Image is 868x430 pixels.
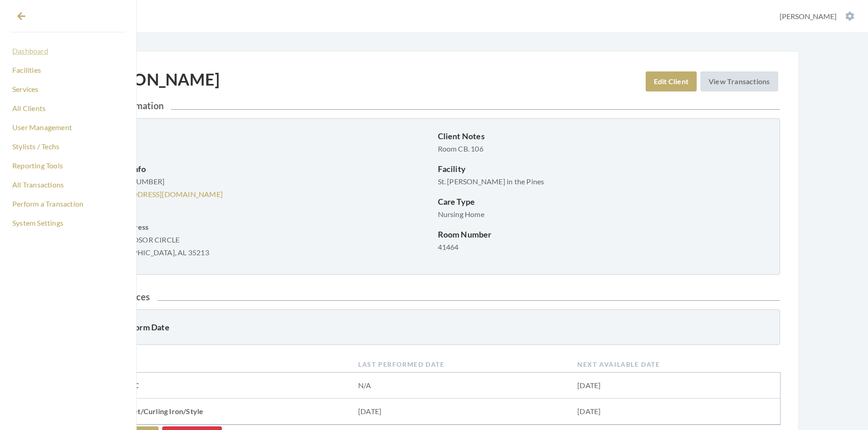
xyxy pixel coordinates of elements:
h2: Client Services [88,291,780,302]
a: System Settings [11,215,125,231]
button: [PERSON_NAME] [777,11,857,21]
a: Dashboard [11,43,125,59]
a: View Transactions [700,71,778,91]
a: All Transactions [11,177,125,192]
p: Address [100,208,431,221]
p: 1401 WINDSOR CIRCLE [GEOGRAPHIC_DATA], AL 35213 [100,221,431,259]
p: Client [100,142,431,155]
p: Contact Info [100,162,431,175]
a: Stylists / Techs [11,139,125,154]
p: 41464 [438,241,769,253]
p: Client Notes [438,130,769,142]
th: Last Performed Date [349,356,568,373]
th: Next Available Date [568,356,780,373]
a: Edit Client [646,71,697,91]
p: Care Type [438,195,769,208]
p: Room CB. 106 [438,142,769,155]
p: Room Number [438,228,769,241]
td: [DATE] [349,399,568,425]
a: User Management [11,120,125,135]
td: Color No HC [88,373,349,399]
p: Facility [438,162,769,175]
td: [DATE] [568,373,780,399]
span: [PERSON_NAME] [780,12,837,20]
a: [EMAIL_ADDRESS][DOMAIN_NAME] [100,190,223,198]
td: Shampoo Set/Curling Iron/Style [88,399,349,425]
h1: [PERSON_NAME] [88,70,220,89]
a: Services [11,81,125,97]
td: [DATE] [568,399,780,425]
a: Reporting Tools [11,158,125,173]
a: All Clients [11,101,125,116]
p: St. [PERSON_NAME] in the Pines [438,175,769,188]
h2: Client Information [88,100,780,111]
p: User Role [100,130,431,142]
a: Facilities [11,62,125,78]
td: N/A [349,373,568,399]
p: Release Form Date [100,321,431,334]
th: Service [88,356,349,373]
p: Nursing Home [438,208,769,221]
a: Perform a Transaction [11,196,125,212]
